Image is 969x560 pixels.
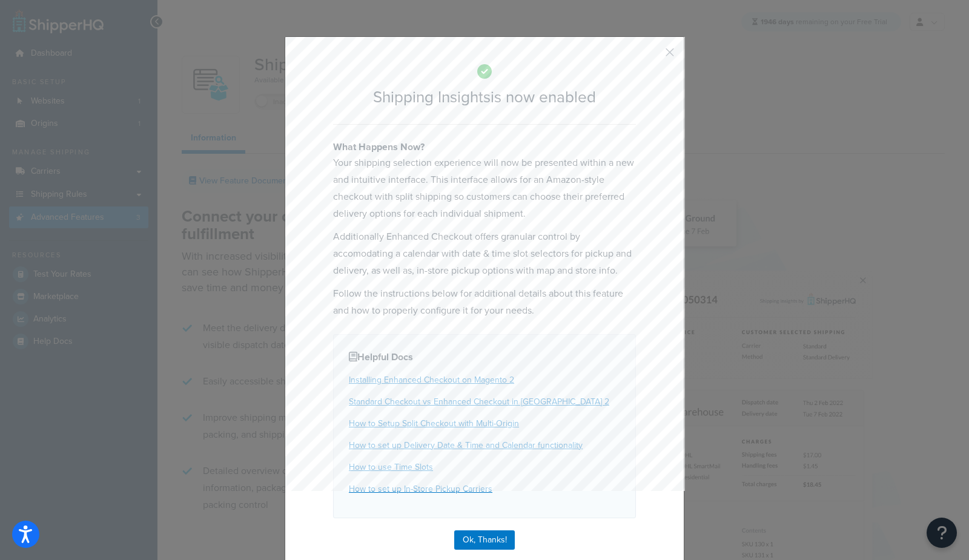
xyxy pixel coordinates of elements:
h4: What Happens Now? [333,140,636,154]
a: Standard Checkout vs Enhanced Checkout in [GEOGRAPHIC_DATA] 2 [349,395,609,408]
h4: Helpful Docs [349,350,620,364]
h2: Shipping Insights is now enabled [333,88,636,106]
a: How to set up Delivery Date & Time and Calendar functionality [349,439,583,452]
p: Follow the instructions below for additional details about this feature and how to properly confi... [333,285,636,319]
a: How to set up In-Store Pickup Carriers [349,483,492,495]
a: How to Setup Split Checkout with Multi-Origin [349,417,519,430]
p: Additionally Enhanced Checkout offers granular control by accomodating a calendar with date & tim... [333,228,636,279]
p: Your shipping selection experience will now be presented within a new and intuitive interface. Th... [333,154,636,222]
a: How to use Time Slots [349,461,433,473]
button: Ok, Thanks! [454,530,515,550]
a: Installing Enhanced Checkout on Magento 2 [349,374,514,386]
